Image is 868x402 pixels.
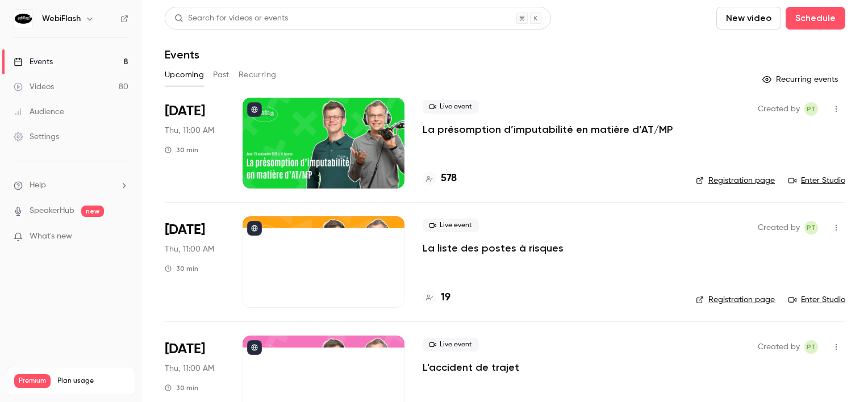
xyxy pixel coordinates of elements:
button: Upcoming [165,66,204,84]
span: Created by [758,340,800,354]
span: PT [807,221,816,235]
span: Pauline TERRIEN [804,340,818,354]
a: L'accident de trajet [423,361,519,374]
button: Past [213,66,229,84]
a: Registration page [696,294,775,305]
div: Sep 25 Thu, 11:00 AM (Europe/Paris) [165,98,224,189]
span: [DATE] [165,102,205,120]
h1: Events [165,48,199,61]
span: Premium [14,374,51,388]
span: Pauline TERRIEN [804,102,818,116]
img: WebiFlash [14,10,32,28]
iframe: Noticeable Trigger [115,232,128,242]
div: 30 min [165,264,198,273]
button: Schedule [786,7,845,30]
span: Thu, 11:00 AM [165,244,214,255]
span: [DATE] [165,340,205,358]
span: Live event [423,100,479,114]
span: PT [807,340,816,354]
span: Live event [423,338,479,351]
span: new [81,206,104,217]
a: La liste des postes à risques [423,241,564,255]
li: help-dropdown-opener [14,179,128,191]
div: Videos [14,81,54,93]
span: Live event [423,219,479,232]
a: Enter Studio [788,294,845,305]
span: PT [807,102,816,116]
h4: 578 [441,171,457,186]
span: Created by [758,221,800,235]
a: 578 [423,171,457,186]
h4: 19 [441,290,450,305]
span: Created by [758,102,800,116]
div: Search for videos or events [174,12,288,24]
button: New video [716,7,781,30]
a: Enter Studio [788,175,845,186]
div: Events [14,56,53,68]
span: Help [30,179,46,191]
span: Plan usage [57,376,128,386]
div: Settings [14,131,59,143]
span: What's new [30,231,72,242]
div: Audience [14,106,64,118]
a: Registration page [696,175,775,186]
span: [DATE] [165,221,205,239]
a: La présomption d’imputabilité en matière d’AT/MP [423,123,673,136]
span: Pauline TERRIEN [804,221,818,235]
h6: WebiFlash [42,13,81,24]
span: Thu, 11:00 AM [165,363,214,374]
a: 19 [423,290,450,305]
div: 30 min [165,383,198,392]
div: 30 min [165,145,198,154]
button: Recurring events [757,70,845,89]
span: Thu, 11:00 AM [165,125,214,136]
a: SpeakerHub [30,205,74,217]
div: Oct 9 Thu, 11:00 AM (Europe/Paris) [165,216,224,307]
button: Recurring [239,66,277,84]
